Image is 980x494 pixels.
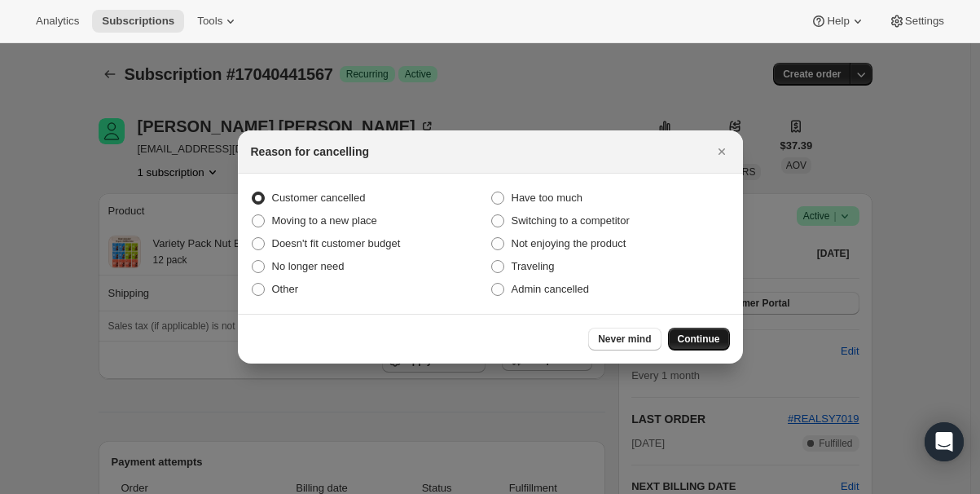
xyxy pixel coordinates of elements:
[512,260,555,272] span: Traveling
[512,192,582,204] span: Have too much
[925,422,964,461] div: Open Intercom Messenger
[36,15,79,28] span: Analytics
[598,333,651,346] span: Never mind
[588,328,661,351] button: Never mind
[801,10,875,33] button: Help
[272,283,299,295] span: Other
[512,237,626,249] span: Not enjoying the product
[197,15,222,28] span: Tools
[905,15,944,28] span: Settings
[710,140,733,163] button: Close
[879,10,954,33] button: Settings
[92,10,184,33] button: Subscriptions
[26,10,89,33] button: Analytics
[272,237,401,249] span: Doesn't fit customer budget
[187,10,248,33] button: Tools
[668,328,730,351] button: Continue
[678,333,720,346] span: Continue
[512,214,630,227] span: Switching to a competitor
[251,143,369,160] h2: Reason for cancelling
[827,15,849,28] span: Help
[272,260,345,272] span: No longer need
[272,214,377,227] span: Moving to a new place
[272,192,366,204] span: Customer cancelled
[102,15,174,28] span: Subscriptions
[512,283,589,295] span: Admin cancelled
